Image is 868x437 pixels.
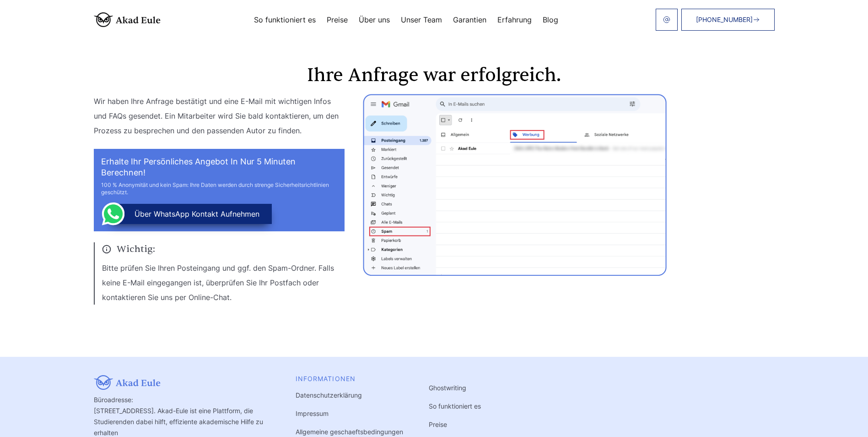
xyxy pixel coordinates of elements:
a: Impressum [296,410,329,417]
a: Preise [429,421,447,428]
a: Unser Team [401,16,442,23]
h1: Ihre Anfrage war erfolgreich. [94,66,775,85]
h2: Erhalte Ihr persönliches Angebot in nur 5 Minuten berechnen! [101,156,337,178]
div: INFORMATIONEN [296,375,403,382]
a: [PHONE_NUMBER] [681,9,775,31]
img: email [663,16,670,23]
a: So funktioniert es [254,16,316,23]
a: Erfahrung [497,16,532,23]
p: Wir haben Ihre Anfrage bestätigt und eine E-Mail mit wichtigen Infos und FAQs gesendet. Ein Mitar... [94,94,345,138]
span: Wichtig: [102,242,345,256]
a: Blog [543,16,558,23]
p: Bitte prüfen Sie Ihren Posteingang und ggf. den Spam-Ordner. Falls keine E-Mail eingegangen ist, ... [102,261,345,305]
button: über WhatsApp Kontakt aufnehmen [108,204,272,224]
a: Über uns [359,16,390,23]
a: Allgemeine geschaeftsbedingungen [296,428,403,436]
div: 100 % Anonymität und kein Spam: Ihre Daten werden durch strenge Sicherheitsrichtlinien geschützt. [101,181,337,196]
a: Datenschutzerklärung [296,391,362,399]
a: Garantien [453,16,486,23]
a: So funktioniert es [429,402,481,410]
span: [PHONE_NUMBER] [696,16,753,23]
img: logo [94,12,161,27]
a: Ghostwriting [429,384,466,392]
img: thanks [363,94,667,276]
a: Preise [327,16,348,23]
